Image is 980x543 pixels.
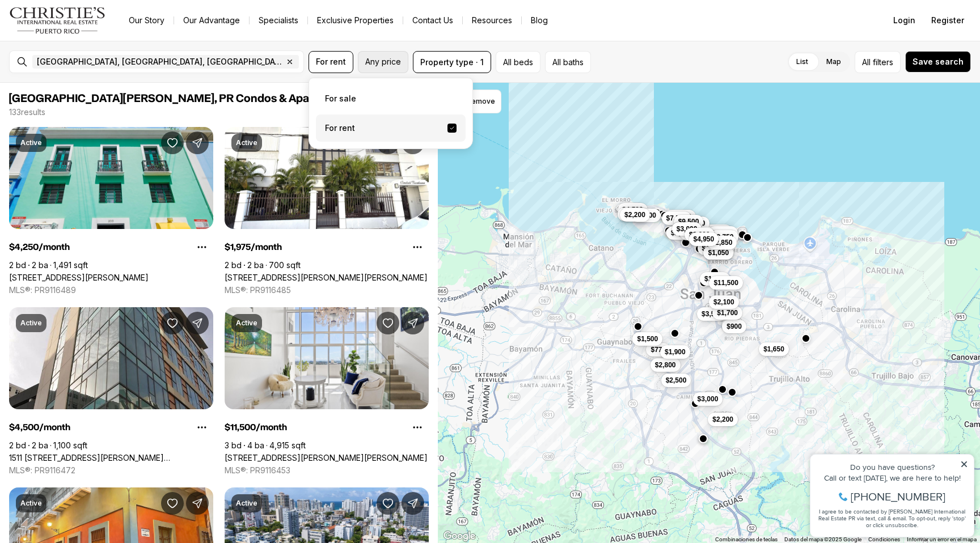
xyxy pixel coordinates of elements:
[666,376,687,385] span: $2,500
[661,374,691,387] button: $2,500
[9,453,213,463] a: 1511 AVENIDA JUAN PONCE DE LEÓN CIUDADELA TORRE 800 #861, SAN JUAN PR, 00909
[191,416,213,439] button: Property options
[677,224,698,234] span: $3,000
[709,295,739,308] button: $2,100
[703,245,733,259] button: $1,050
[784,536,861,542] span: Datos del mapa ©2025 Google
[236,499,257,508] p: Active
[759,342,789,356] button: $1,650
[20,499,42,508] p: Active
[308,12,403,28] a: Exclusive Properties
[161,131,184,154] button: Save Property: 203 CALLE FORTALEZA APT 5
[787,52,817,72] label: List
[665,347,686,356] span: $1,900
[12,36,164,44] div: Call or text [DATE], we are here to help!
[186,492,209,515] button: Share Property
[689,230,710,239] span: $2,900
[685,228,715,241] button: $2,900
[637,334,658,343] span: $1,500
[545,51,591,73] button: All baths
[913,57,964,66] span: Save search
[666,226,696,239] button: $2,600
[655,360,676,370] span: $2,800
[618,207,648,220] button: $4,250
[708,230,738,244] button: $3,750
[191,236,213,258] button: Property options
[685,229,709,238] span: $16,500
[620,207,650,221] button: $2,200
[893,16,915,25] span: Login
[712,228,733,237] span: $8,000
[862,56,871,68] span: All
[931,16,964,25] span: Register
[522,12,557,28] a: Blog
[631,209,661,222] button: $3,500
[9,93,394,104] span: [GEOGRAPHIC_DATA][PERSON_NAME], PR Condos & Apartments for Rent
[646,343,670,357] button: $775
[20,319,42,328] p: Active
[817,52,850,72] label: Map
[698,394,719,404] span: $3,000
[9,7,106,34] img: logo
[20,138,42,147] p: Active
[662,211,692,225] button: $7,500
[406,236,429,258] button: Property options
[671,222,702,235] button: $4,000
[250,12,307,28] a: Specialists
[225,453,428,463] a: 120 Ave Carlos Chardon QUANTUM METROCENTER #2601, SAN JUAN PR, 00907
[650,358,681,372] button: $2,800
[702,224,732,238] button: $2,700
[678,217,699,226] span: $9,500
[855,51,901,73] button: Allfilters
[650,345,666,354] span: $775
[707,235,737,249] button: $2,850
[726,322,742,331] span: $900
[693,392,723,406] button: $3,000
[236,319,257,328] p: Active
[377,492,399,515] button: Save Property: 172 CALLE TAFT #102
[709,276,742,290] button: $11,500
[660,345,690,358] button: $1,900
[365,57,401,66] span: Any price
[674,215,704,228] button: $9,500
[698,241,728,254] button: $4,500
[316,114,466,142] label: For rent
[316,85,466,112] label: For sale
[413,51,491,73] button: Property type · 1
[225,273,428,283] a: 1158 MAGDALENA AVENUE #2, SAN JUAN PR, 00907
[704,274,725,283] span: $1,600
[689,232,719,246] button: $4,950
[445,90,501,113] button: Dismiss drawing
[174,12,249,28] a: Our Advantage
[12,26,164,33] div: Do you have questions?
[186,131,209,154] button: Share Property
[120,12,174,28] a: Our Story
[624,210,645,219] span: $2,200
[712,306,742,320] button: $1,700
[763,345,784,354] span: $1,650
[697,307,727,321] button: $3,500
[873,56,893,68] span: filters
[406,416,429,439] button: Property options
[618,203,648,217] button: $4,500
[905,51,971,73] button: Save search
[713,278,738,287] span: $11,500
[37,57,283,66] span: [GEOGRAPHIC_DATA], [GEOGRAPHIC_DATA], [GEOGRAPHIC_DATA]
[632,332,662,346] button: $1,500
[403,12,462,28] button: Contact Us
[402,312,424,334] button: Share Property
[708,412,738,426] button: $2,200
[309,51,353,73] button: For rent
[463,12,521,28] a: Resources
[316,57,346,66] span: For rent
[717,308,738,317] span: $1,700
[496,51,540,73] button: All beds
[14,70,162,91] span: I agree to be contacted by [PERSON_NAME] International Real Estate PR via text, call & email. To ...
[702,243,723,252] span: $4,500
[713,232,734,241] span: $3,750
[186,312,209,334] button: Share Property
[666,209,696,223] button: $2,500
[377,312,399,334] button: Save Property: 120 Ave Carlos Chardon QUANTUM METROCENTER #2601
[712,414,733,423] span: $2,200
